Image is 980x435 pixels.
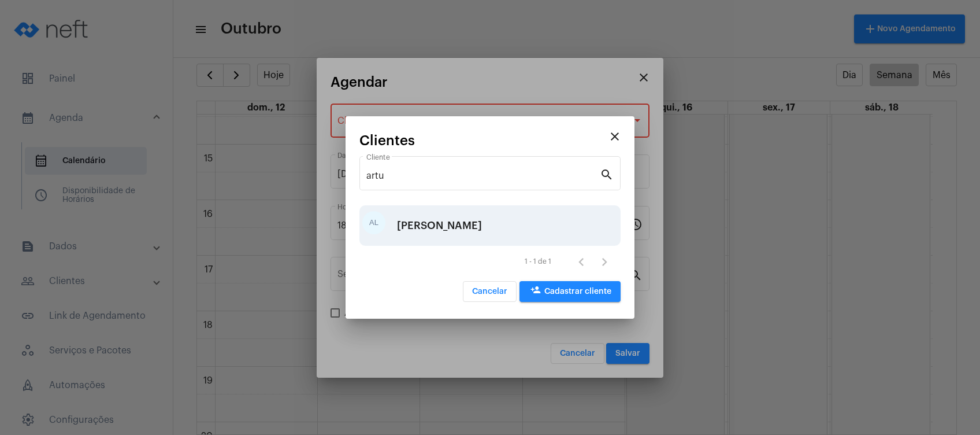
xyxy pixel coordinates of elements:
[529,287,611,296] span: Cadastrar cliente
[519,281,621,302] button: Cadastrar cliente
[359,133,415,148] span: Clientes
[593,250,616,274] button: Próxima página
[608,130,622,143] mat-icon: close
[472,287,507,296] span: Cancelar
[463,281,517,302] button: Cancelar
[366,171,600,181] input: Pesquisar cliente
[397,208,482,243] div: [PERSON_NAME]
[529,285,543,298] mat-icon: person_add
[600,167,614,181] mat-icon: search
[525,258,551,266] div: 1 - 1 de 1
[362,211,385,234] div: AL
[570,250,593,274] button: Página anterior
